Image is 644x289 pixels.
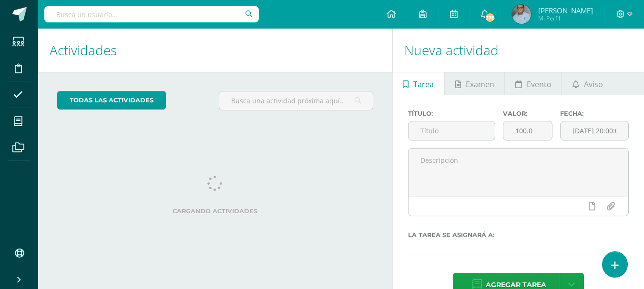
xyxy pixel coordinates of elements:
[445,72,504,95] a: Examen
[527,73,552,96] span: Evento
[466,73,494,96] span: Examen
[538,14,593,22] span: Mi Perfil
[50,29,381,72] h1: Actividades
[512,5,531,24] img: 7b909a47bc6bc1a4636edf6a175a3f6c.png
[57,91,166,110] a: todas las Actividades
[562,72,613,95] a: Aviso
[503,110,552,117] label: Valor:
[44,6,259,22] input: Busca un usuario...
[560,110,629,117] label: Fecha:
[413,73,434,96] span: Tarea
[505,72,562,95] a: Evento
[57,208,373,215] label: Cargando actividades
[485,12,495,23] span: 378
[408,231,629,239] label: La tarea se asignará a:
[409,121,495,140] input: Título
[393,72,444,95] a: Tarea
[561,121,628,140] input: Fecha de entrega
[404,29,633,72] h1: Nueva actividad
[538,6,593,15] span: [PERSON_NAME]
[219,91,372,110] input: Busca una actividad próxima aquí...
[408,110,496,117] label: Título:
[503,121,552,140] input: Puntos máximos
[584,73,603,96] span: Aviso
